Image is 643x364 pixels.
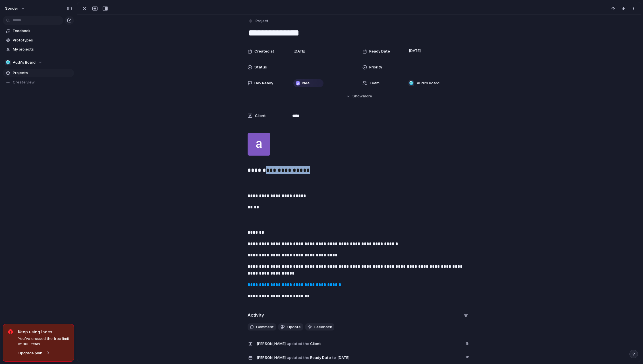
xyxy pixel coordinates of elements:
button: Create view [3,78,74,87]
button: Upgrade plan [17,349,51,357]
button: Project [247,17,270,25]
a: Prototypes [3,36,74,45]
span: Ready Date [257,353,462,362]
span: Upgrade plan [18,350,42,356]
span: Prototypes [13,37,72,43]
span: Feedback [13,28,72,34]
span: Project [256,18,269,24]
span: My projects [13,47,72,52]
button: Comment [248,323,276,331]
button: Showmore [248,91,470,101]
span: [DATE] [336,354,351,361]
span: [PERSON_NAME] [257,355,286,361]
span: Ready Date [369,49,390,54]
span: Priority [369,64,382,70]
button: Feedback [305,323,334,331]
span: more [363,93,372,99]
span: [DATE] [407,47,422,54]
h2: Activity [248,312,264,319]
div: 🥶 [408,80,414,86]
a: Projects [3,69,74,77]
span: [PERSON_NAME] [257,341,286,347]
span: Create view [13,80,35,85]
span: 1h [466,340,470,346]
button: sonder [3,4,28,13]
span: You've crossed the free limit of 300 items [18,336,69,347]
a: Feedback [3,27,74,35]
span: to [332,355,336,361]
span: updated the [287,355,309,361]
div: 🥶 [5,60,11,65]
button: Update [278,323,303,331]
span: Feedback [314,324,332,330]
span: Show [352,93,363,99]
span: 1h [466,353,470,360]
span: Audi's Board [417,80,439,86]
span: Update [287,324,301,330]
span: sonder [5,6,18,11]
span: Audi's Board [13,60,36,65]
span: Dev Ready [254,80,273,86]
span: Projects [13,70,72,76]
span: Status [254,64,267,70]
span: Created at [254,49,274,54]
span: updated the [287,341,309,347]
span: [DATE] [293,49,305,54]
span: Team [370,80,379,86]
a: My projects [3,45,74,54]
span: Keep using Index [18,329,69,335]
button: 🥶Audi's Board [3,58,74,67]
span: Idea [302,80,310,86]
span: Comment [256,324,274,330]
span: Client [255,113,266,119]
span: Client [257,340,462,348]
